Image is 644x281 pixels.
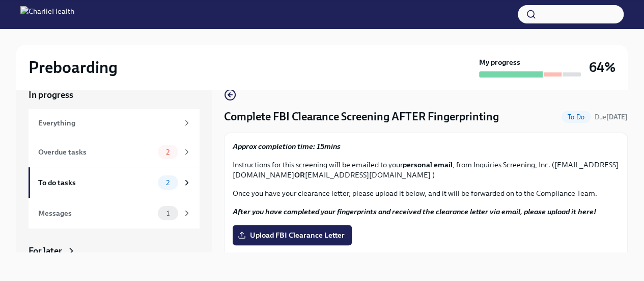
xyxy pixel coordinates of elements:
[29,89,200,101] a: In progress
[160,148,176,156] span: 2
[233,160,619,180] p: Instructions for this screening will be emailed to your , from Inquiries Screening, Inc. ([EMAIL_...
[29,109,200,137] a: Everything
[38,117,178,129] div: Everything
[29,137,200,167] a: Overdue tasks2
[29,57,118,78] h2: Preboarding
[403,160,453,169] strong: personal email
[233,207,596,216] strong: After you have completed your fingerprints and received the clearance letter via email, please up...
[29,167,200,198] a: To do tasks2
[29,245,200,257] a: For later
[38,146,154,158] div: Overdue tasks
[160,210,176,217] span: 1
[595,113,628,121] span: Due
[224,109,499,124] h4: Complete FBI Clearance Screening AFTER Fingerprinting
[589,58,615,76] h3: 64%
[29,198,200,228] a: Messages1
[233,225,352,245] label: Upload FBI Clearance Letter
[20,6,74,22] img: CharlieHealth
[606,113,628,121] strong: [DATE]
[160,179,176,187] span: 2
[38,177,154,188] div: To do tasks
[240,230,345,240] span: Upload FBI Clearance Letter
[29,245,62,257] div: For later
[38,208,154,219] div: Messages
[562,113,591,121] span: To Do
[233,142,341,151] strong: Approx completion time: 15mins
[233,188,619,198] p: Once you have your clearance letter, please upload it below, and it will be forwarded on to the C...
[595,112,628,122] span: September 12th, 2025 09:00
[294,170,305,180] strong: OR
[479,57,520,67] strong: My progress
